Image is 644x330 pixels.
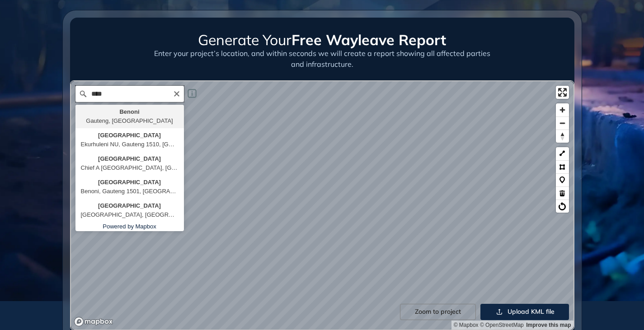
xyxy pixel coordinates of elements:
[81,154,179,163] div: [GEOGRAPHIC_DATA]
[400,304,476,320] button: Zoom to project
[81,178,179,187] div: [GEOGRAPHIC_DATA]
[415,308,461,316] span: Zoom to project
[173,89,180,98] button: Clear
[291,31,446,49] span: Free Wayleave Report
[526,322,571,328] a: Improve this map
[81,210,179,219] div: [GEOGRAPHIC_DATA], [GEOGRAPHIC_DATA] 1620, [GEOGRAPHIC_DATA]
[556,86,569,99] button: Enter fullscreen
[71,81,573,330] canvas: Map
[454,322,479,328] a: Mapbox
[508,308,555,316] span: Upload KML file
[480,304,569,320] button: Upload KML file
[480,322,524,328] a: OpenStreetMap
[556,147,569,160] button: LineString tool (l)
[81,140,179,149] div: Ekurhuleni NU, Gauteng 1510, [GEOGRAPHIC_DATA]
[556,117,569,130] span: Zoom out
[81,201,179,210] div: [GEOGRAPHIC_DATA]
[81,187,179,196] div: Benoni, Gauteng 1501, [GEOGRAPHIC_DATA]
[75,86,184,102] input: Search place...
[556,160,569,173] button: Polygon tool (p)
[74,316,113,327] a: Mapbox logo
[81,107,179,116] div: Benoni
[556,130,569,143] span: Reset bearing to north
[556,130,569,143] button: Reset bearing to north
[556,116,569,130] button: Zoom out
[198,31,291,49] span: Generate Your
[556,186,569,200] button: Delete
[81,116,179,125] div: Gauteng, [GEOGRAPHIC_DATA]
[556,103,569,116] button: Zoom in
[103,223,156,230] a: Powered by Mapbox
[81,131,179,140] div: [GEOGRAPHIC_DATA]
[556,173,569,186] button: Marker tool (m)
[154,48,490,80] div: Enter your project’s location, and within seconds we will create a report showing all affected pa...
[81,163,179,172] div: Chief A [GEOGRAPHIC_DATA], [GEOGRAPHIC_DATA] 1520, [GEOGRAPHIC_DATA]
